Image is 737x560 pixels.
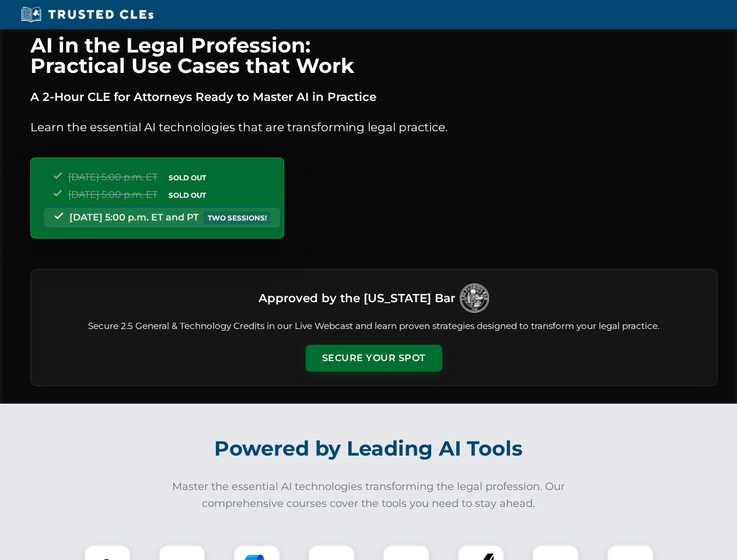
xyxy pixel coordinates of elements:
p: Master the essential AI technologies transforming the legal profession. Our comprehensive courses... [165,478,573,512]
h1: AI in the Legal Profession: Practical Use Cases that Work [30,35,718,76]
button: Secure Your Spot [306,345,442,372]
span: [DATE] 5:00 p.m. ET [68,171,158,183]
span: [DATE] 5:00 p.m. ET [68,189,158,200]
p: A 2-Hour CLE for Attorneys Ready to Master AI in Practice [30,87,718,106]
h3: Approved by the [US_STATE] Bar [259,288,455,309]
img: Logo [460,283,489,313]
span: SOLD OUT [165,171,210,184]
span: SOLD OUT [165,189,210,201]
p: Secure 2.5 General & Technology Credits in our Live Webcast and learn proven strategies designed ... [45,320,703,333]
h2: Powered by Leading AI Tools [46,428,692,469]
p: Learn the essential AI technologies that are transforming legal practice. [30,118,718,136]
img: Trusted CLEs [18,6,157,23]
